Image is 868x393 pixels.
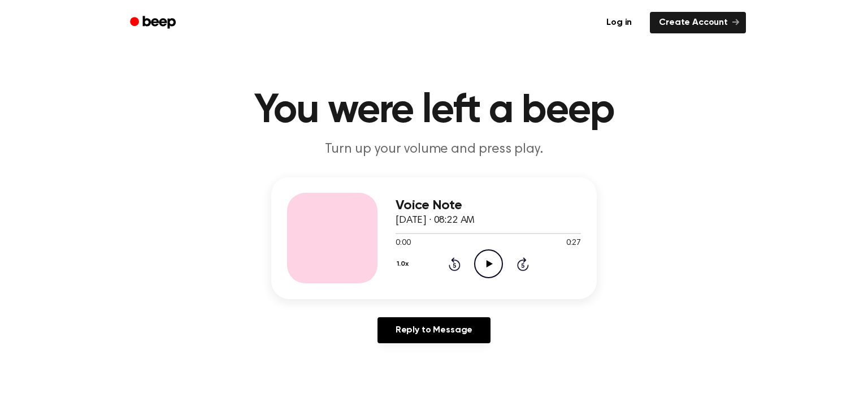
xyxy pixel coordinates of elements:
[122,12,186,34] a: Beep
[396,198,581,213] h3: Voice Note
[377,317,491,343] a: Reply to Message
[145,90,723,131] h1: You were left a beep
[396,215,475,226] span: [DATE] · 08:22 AM
[650,12,746,33] a: Create Account
[566,237,581,249] span: 0:27
[396,237,410,249] span: 0:00
[396,254,413,274] button: 1.0x
[217,140,651,159] p: Turn up your volume and press play.
[595,10,643,36] a: Log in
